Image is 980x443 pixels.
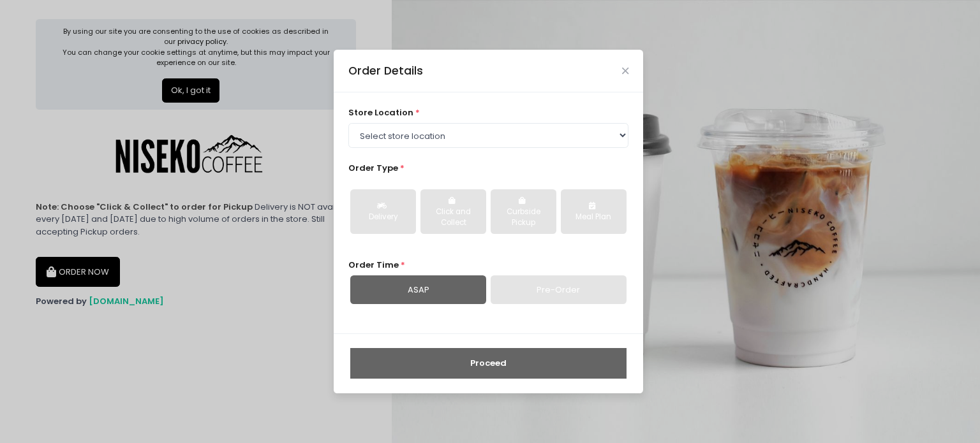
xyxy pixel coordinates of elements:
[491,189,556,234] button: Curbside Pickup
[348,106,413,119] span: store location
[350,189,416,234] button: Delivery
[348,62,423,79] div: Order Details
[348,162,398,174] span: Order Type
[561,189,627,234] button: Meal Plan
[420,189,486,234] button: Click and Collect
[359,212,407,223] div: Delivery
[570,212,618,223] div: Meal Plan
[350,348,627,379] button: Proceed
[429,207,477,229] div: Click and Collect
[348,259,399,271] span: Order Time
[622,68,628,74] button: Close
[500,207,547,229] div: Curbside Pickup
